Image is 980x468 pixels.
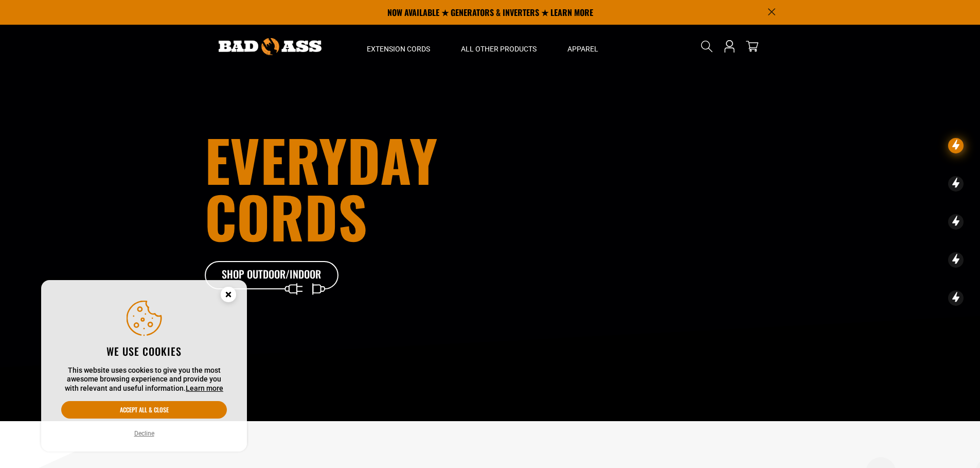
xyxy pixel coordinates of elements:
[367,44,430,54] span: Extension Cords
[446,25,552,68] summary: All Other Products
[186,384,223,392] a: Learn more
[461,44,537,54] span: All Other Products
[131,428,157,439] button: Decline
[41,280,247,452] aside: Cookie Consent
[567,44,598,54] span: Apparel
[61,344,227,358] h2: We use cookies
[61,366,227,393] p: This website uses cookies to give you the most awesome browsing experience and provide you with r...
[699,38,715,55] summary: Search
[552,25,614,68] summary: Apparel
[61,401,227,419] button: Accept all & close
[351,25,446,68] summary: Extension Cords
[205,131,547,245] h1: Everyday cords
[205,261,338,290] a: Shop Outdoor/Indoor
[219,38,322,55] img: Bad Ass Extension Cords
